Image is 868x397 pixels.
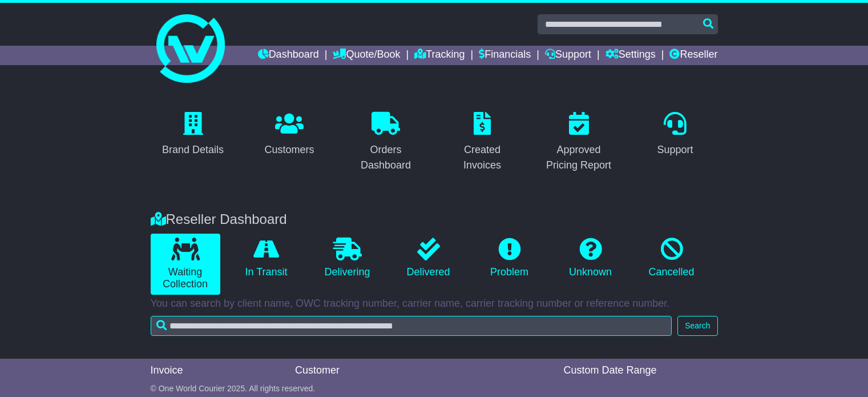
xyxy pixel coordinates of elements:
[351,142,421,173] div: Orders Dashboard
[155,108,231,162] a: Brand Details
[258,46,319,65] a: Dashboard
[556,234,625,283] a: Unknown
[657,142,693,158] div: Support
[545,46,591,65] a: Support
[605,46,656,65] a: Settings
[151,364,284,377] div: Invoice
[669,46,717,65] a: Reseller
[479,46,531,65] a: Financials
[637,234,706,283] a: Cancelled
[544,142,614,173] div: Approved Pricing Report
[564,364,718,377] div: Custom Date Range
[151,234,220,295] a: Waiting Collection
[536,108,621,177] a: Approved Pricing Report
[414,46,465,65] a: Tracking
[264,142,314,158] div: Customers
[151,298,718,310] p: You can search by client name, OWC tracking number, carrier name, carrier tracking number or refe...
[257,108,321,162] a: Customers
[232,234,301,283] a: In Transit
[649,108,700,162] a: Support
[162,142,224,158] div: Brand Details
[313,234,382,283] a: Delivering
[440,108,525,177] a: Created Invoices
[475,234,544,283] a: Problem
[394,234,463,283] a: Delivered
[447,142,518,173] div: Created Invoices
[145,211,724,228] div: Reseller Dashboard
[677,316,717,336] button: Search
[295,364,552,377] div: Customer
[333,46,400,65] a: Quote/Book
[344,108,429,177] a: Orders Dashboard
[151,384,316,393] span: © One World Courier 2025. All rights reserved.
